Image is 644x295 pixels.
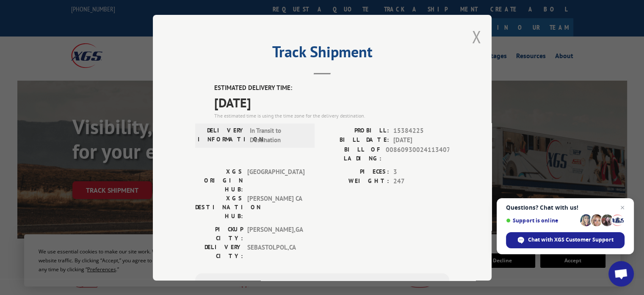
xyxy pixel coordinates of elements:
[195,242,243,260] label: DELIVERY CITY:
[322,177,389,186] label: WEIGHT:
[322,145,381,163] label: BILL OF LADING:
[322,126,389,135] label: PROBILL:
[247,194,304,220] span: [PERSON_NAME] CA
[608,261,634,287] div: Open chat
[506,204,625,211] span: Questions? Chat with us!
[214,83,449,93] label: ESTIMATED DELIVERY TIME:
[393,167,449,177] span: 3
[472,25,481,48] button: Close modal
[247,242,304,260] span: SEBASTOLPOL , CA
[214,112,449,119] div: The estimated time is using the time zone for the delivery destination.
[393,177,449,186] span: 247
[393,135,449,145] span: [DATE]
[250,126,307,145] span: In Transit to Destination
[198,126,246,145] label: DELIVERY INFORMATION:
[247,167,304,194] span: [GEOGRAPHIC_DATA]
[247,225,304,242] span: [PERSON_NAME] , GA
[617,202,627,213] span: Close chat
[195,194,243,220] label: XGS DESTINATION HUB:
[506,232,625,248] div: Chat with XGS Customer Support
[386,145,449,163] span: 00860930024113407
[322,135,389,145] label: BILL DATE:
[506,217,577,224] span: Support is online
[195,46,449,62] h2: Track Shipment
[195,167,243,194] label: XGS ORIGIN HUB:
[195,225,243,242] label: PICKUP CITY:
[322,167,389,177] label: PIECES:
[393,126,449,135] span: 15384225
[528,236,614,244] span: Chat with XGS Customer Support
[214,93,449,112] span: [DATE]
